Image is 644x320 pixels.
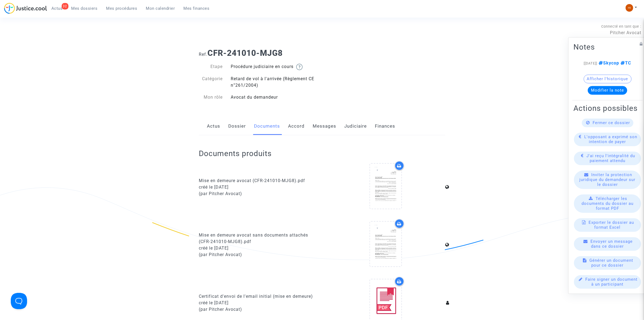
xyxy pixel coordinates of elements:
span: Envoyer un message dans ce dossier [591,239,633,249]
b: CFR-241010-MJG8 [207,48,283,58]
div: Etape [195,63,227,70]
button: Afficher l'historique [584,75,632,83]
img: jc-logo.svg [4,3,47,14]
h2: Notes [573,42,642,52]
a: Actus [207,117,220,135]
button: Modifier la note [588,86,627,95]
h2: Actions possibles [573,104,642,113]
div: Mise en demeure avocat sans documents attachés (CFR-241010-MJG8).pdf [199,232,318,245]
img: fc99b196863ffcca57bb8fe2645aafd9 [626,4,633,12]
span: Actus [51,6,63,11]
div: (par Pitcher Avocat) [199,306,318,313]
div: 32 [62,3,68,9]
span: L'opposant a exprimé son intention de payer [584,134,638,144]
span: Faire signer un document à un participant [585,277,638,287]
a: Mes procédures [102,4,142,12]
span: Connecté en tant que : [601,24,641,28]
a: Messages [313,117,336,135]
span: Skycop [597,60,619,66]
div: (par Pitcher Avocat) [199,251,318,258]
a: Accord [288,117,305,135]
div: créé le [DATE] [199,300,318,306]
a: Judiciaire [344,117,367,135]
span: Mes finances [184,6,210,11]
a: Documents [254,117,280,135]
span: J'ai reçu l'intégralité du paiement attendu [587,153,635,163]
iframe: Help Scout Beacon - Open [11,293,27,309]
span: Mes dossiers [71,6,98,11]
img: help.svg [296,64,303,70]
span: Fermer ce dossier [593,120,630,125]
span: Ref. [199,52,207,57]
span: Exporter le dossier au format Excel [589,220,634,230]
div: créé le [DATE] [199,184,318,190]
span: Mes procédures [106,6,137,11]
div: créé le [DATE] [199,245,318,251]
div: Mon rôle [195,94,227,101]
span: TC [619,60,631,66]
h2: Documents produits [199,149,445,158]
a: Mon calendrier [142,4,179,12]
div: Procédure judiciaire en cours [227,63,322,70]
a: Finances [375,117,395,135]
span: Mon calendrier [146,6,175,11]
div: (par Pitcher Avocat) [199,190,318,197]
div: Retard de vol à l'arrivée (Règlement CE n°261/2004) [227,76,322,89]
span: Inviter la protection juridique du demandeur sur le dossier [580,172,636,187]
div: Avocat du demandeur [227,94,322,101]
div: Certificat d'envoi de l'email initial (mise en demeure) [199,293,318,300]
span: Générer un document pour ce dossier [590,258,633,268]
span: Télécharger les documents du dossier au format PDF [582,196,633,211]
a: Dossier [228,117,246,135]
a: 32Actus [47,4,67,12]
a: Mes dossiers [67,4,102,12]
div: Catégorie [195,76,227,89]
div: Mise en demeure avocat (CFR-241010-MJG8).pdf [199,177,318,184]
a: Mes finances [179,4,214,12]
span: [[DATE]] [584,61,597,65]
